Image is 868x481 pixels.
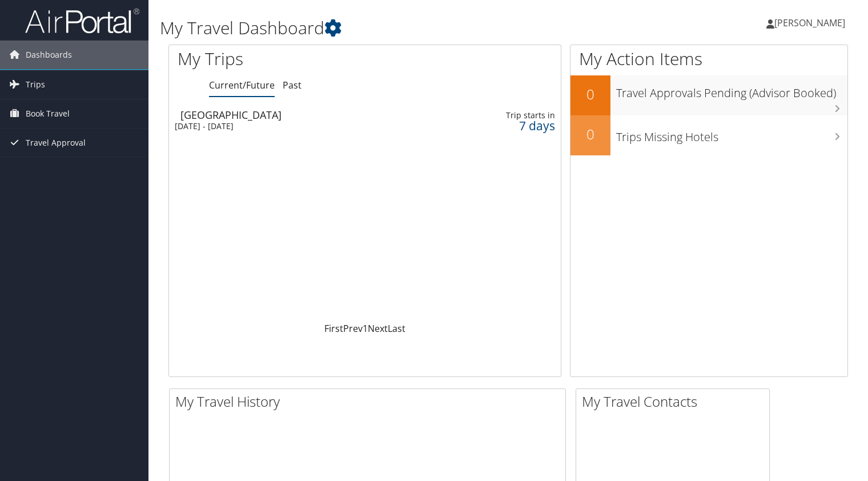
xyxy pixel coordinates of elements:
[388,322,405,335] a: Last
[570,47,847,71] h1: My Action Items
[26,129,86,157] span: Travel Approval
[473,110,555,121] div: Trip starts in
[473,121,555,131] div: 7 days
[363,322,368,335] a: 1
[368,322,388,335] a: Next
[175,121,428,131] div: [DATE] - [DATE]
[343,322,363,335] a: Prev
[25,7,139,34] img: airportal-logo.png
[570,125,610,144] h2: 0
[175,392,565,411] h2: My Travel History
[570,115,847,155] a: 0Trips Missing Hotels
[324,322,343,335] a: First
[774,17,845,29] span: [PERSON_NAME]
[26,70,45,99] span: Trips
[180,110,434,120] div: [GEOGRAPHIC_DATA]
[26,99,70,128] span: Book Travel
[766,6,857,40] a: [PERSON_NAME]
[283,79,302,91] a: Past
[178,47,389,71] h1: My Trips
[582,392,769,411] h2: My Travel Contacts
[616,79,847,101] h3: Travel Approvals Pending (Advisor Booked)
[570,75,847,115] a: 0Travel Approvals Pending (Advisor Booked)
[160,16,624,40] h1: My Travel Dashboard
[616,123,847,145] h3: Trips Missing Hotels
[209,79,275,91] a: Current/Future
[26,41,72,69] span: Dashboards
[570,85,610,104] h2: 0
